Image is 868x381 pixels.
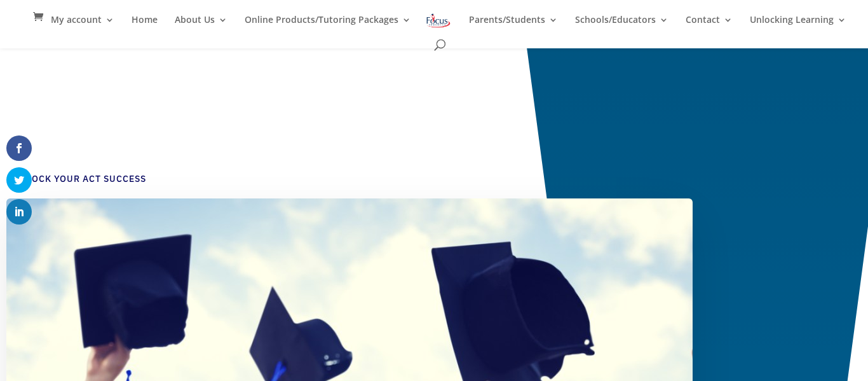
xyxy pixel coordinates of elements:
img: Focus on Learning [425,11,452,30]
a: Schools/Educators [575,15,668,37]
a: Home [132,15,158,37]
a: Unlocking Learning [750,15,846,37]
h4: Unlock Your ACT Success [13,173,674,192]
a: My account [51,15,114,37]
a: Contact [686,15,733,37]
a: About Us [175,15,227,37]
a: Online Products/Tutoring Packages [245,15,411,37]
a: Parents/Students [469,15,558,37]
